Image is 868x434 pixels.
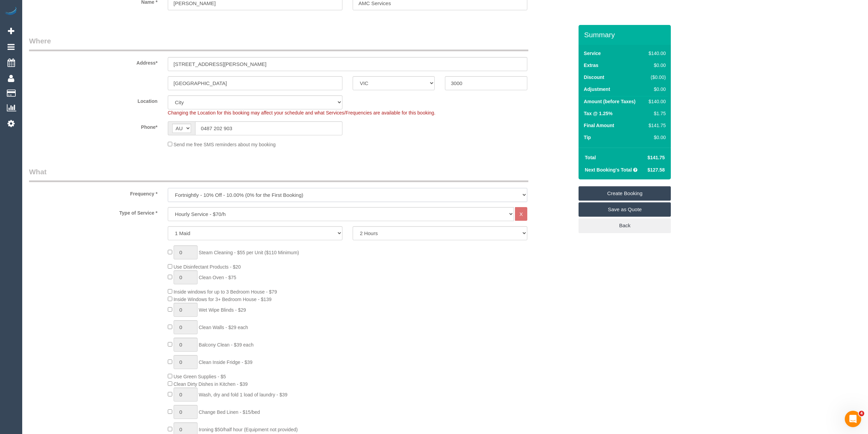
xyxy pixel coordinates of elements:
[845,411,861,427] iframe: Intercom live chat
[579,202,671,217] a: Save as Quote
[646,74,666,81] div: ($0.00)
[585,167,632,173] strong: Next Booking's Total
[584,98,635,105] label: Amount (before Taxes)
[646,122,666,129] div: $141.75
[174,289,277,295] span: Inside windows for up to 3 Bedroom House - $79
[584,110,612,117] label: Tax @ 1.25%
[584,74,604,81] label: Discount
[199,275,236,280] span: Clean Oven - $75
[174,297,272,302] span: Inside Windows for 3+ Bedroom House - $139
[646,50,666,57] div: $140.00
[199,409,260,415] span: Change Bed Linen - $15/bed
[584,31,667,39] h3: Summary
[195,121,342,135] input: Phone*
[646,134,666,141] div: $0.00
[4,7,18,16] img: Automaid Logo
[646,110,666,117] div: $1.75
[199,360,253,365] span: Clean Inside Fridge - $39
[29,36,528,51] legend: Where
[646,62,666,69] div: $0.00
[199,427,298,432] span: Ironing $50/half hour (Equipment not provided)
[24,121,163,131] label: Phone*
[24,188,163,197] label: Frequency *
[648,167,665,173] span: $127.58
[174,264,241,270] span: Use Disinfectant Products - $20
[648,155,665,160] span: $141.75
[24,57,163,66] label: Address*
[584,50,601,57] label: Service
[24,207,163,216] label: Type of Service *
[646,98,666,105] div: $140.00
[168,76,342,90] input: Suburb*
[168,110,435,116] span: Changing the Location for this booking may affect your schedule and what Services/Frequencies are...
[174,374,226,379] span: Use Green Supplies - $5
[585,155,596,160] strong: Total
[174,381,248,387] span: Clean Dirty Dishes in Kitchen - $39
[584,122,614,129] label: Final Amount
[445,76,527,90] input: Post Code*
[579,186,671,201] a: Create Booking
[29,167,528,182] legend: What
[174,142,276,147] span: Send me free SMS reminders about my booking
[199,392,287,397] span: Wash, dry and fold 1 load of laundry - $39
[584,62,598,69] label: Extras
[199,325,248,330] span: Clean Walls - $29 each
[859,411,864,416] span: 4
[199,342,254,348] span: Balcony Clean - $39 each
[199,250,299,255] span: Steam Cleaning - $55 per Unit ($110 Minimum)
[584,86,610,93] label: Adjustment
[579,218,671,233] a: Back
[199,307,246,313] span: Wet Wipe Blinds - $29
[584,134,591,141] label: Tip
[24,95,163,105] label: Location
[646,86,666,93] div: $0.00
